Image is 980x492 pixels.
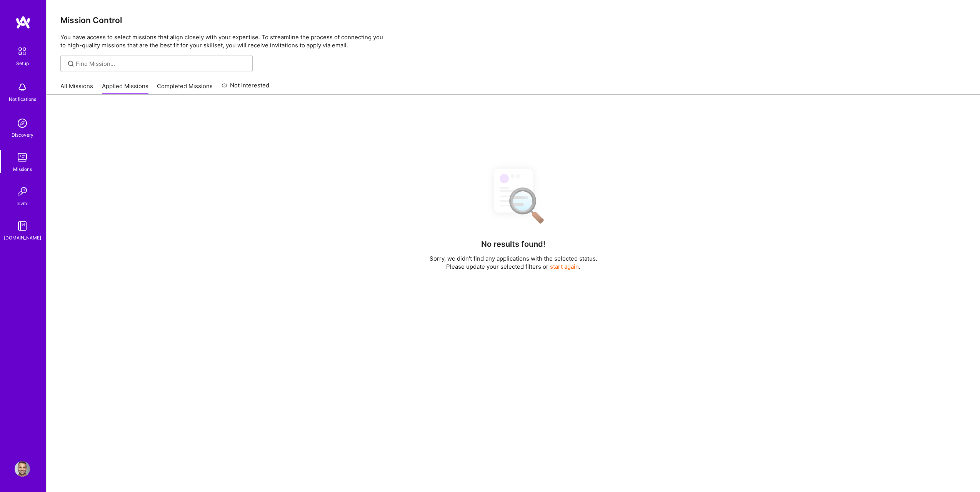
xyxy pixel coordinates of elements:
[15,15,31,29] img: logo
[9,95,36,103] div: Notifications
[76,60,247,68] input: Find Mission...
[12,131,33,139] div: Discovery
[430,263,597,271] p: Please update your selected filters or .
[481,162,546,229] img: No Results
[430,254,597,263] p: Sorry, we didn't find any applications with the selected status.
[15,461,30,477] img: User Avatar
[13,461,32,477] a: User Avatar
[15,80,30,95] img: bell
[15,150,30,165] img: teamwork
[67,59,75,68] i: icon SearchGrey
[60,82,93,95] a: All Missions
[15,184,30,199] img: Invite
[60,33,966,49] p: You have access to select missions that align closely with your expertise. To streamline the proc...
[15,115,30,131] img: discovery
[60,15,966,25] h3: Mission Control
[17,199,28,208] div: Invite
[15,218,30,234] img: guide book
[16,59,29,67] div: Setup
[14,43,30,59] img: setup
[222,81,270,95] a: Not Interested
[4,234,41,242] div: [DOMAIN_NAME]
[550,263,579,271] button: start again
[13,165,32,173] div: Missions
[157,82,213,95] a: Completed Missions
[102,82,148,95] a: Applied Missions
[481,239,545,249] h4: No results found!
